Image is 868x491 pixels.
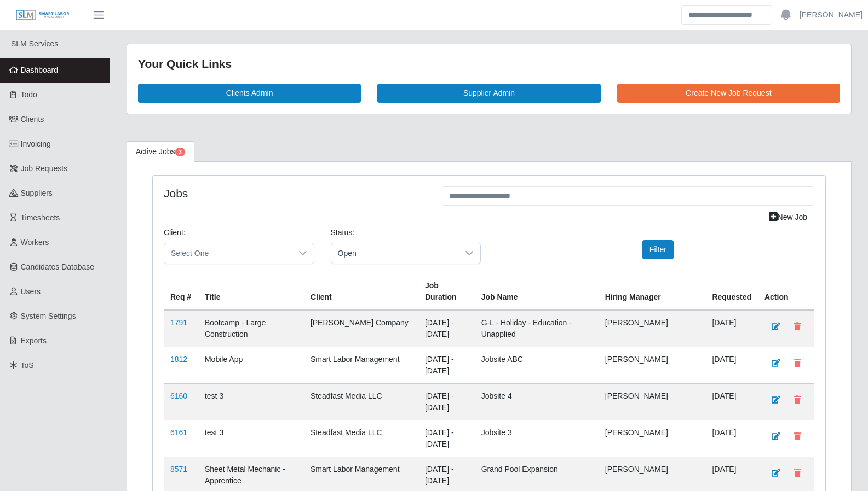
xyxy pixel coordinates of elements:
[164,186,426,200] h4: Jobs
[418,347,475,383] td: [DATE] - [DATE]
[170,355,187,364] a: 1812
[21,336,47,345] span: Exports
[762,208,814,227] a: New Job
[170,391,187,400] a: 6160
[21,287,41,296] span: Users
[164,243,292,264] span: Select One
[599,420,706,457] td: [PERSON_NAME]
[705,273,758,310] th: Requested
[418,383,475,420] td: [DATE] - [DATE]
[418,273,475,310] th: Job Duration
[418,420,475,457] td: [DATE] - [DATE]
[21,66,59,74] span: Dashboard
[21,139,51,148] span: Invoicing
[331,243,459,264] span: Open
[170,428,187,437] a: 6161
[21,262,95,271] span: Candidates Database
[705,347,758,383] td: [DATE]
[800,9,863,21] a: [PERSON_NAME]
[705,310,758,347] td: [DATE]
[127,141,194,162] a: Active Jobs
[617,84,840,103] a: Create New Job Request
[304,420,418,457] td: Steadfast Media LLC
[138,55,840,73] div: Your Quick Links
[164,227,186,238] label: Client:
[198,310,304,347] td: Bootcamp - Large Construction
[418,310,475,347] td: [DATE] - [DATE]
[21,189,53,197] span: Suppliers
[475,383,599,420] td: Jobsite 4
[599,310,706,347] td: [PERSON_NAME]
[331,227,355,238] label: Status:
[758,273,814,310] th: Action
[15,9,70,21] img: SLM Logo
[175,148,185,156] span: Pending Jobs
[475,310,599,347] td: G-L - Holiday - Education - Unapplied
[170,465,187,474] a: 8571
[304,310,418,347] td: [PERSON_NAME] Company
[599,273,706,310] th: Hiring Manager
[21,238,49,247] span: Workers
[642,240,674,259] button: Filter
[198,347,304,383] td: Mobile App
[21,115,44,124] span: Clients
[475,420,599,457] td: Jobsite 3
[475,347,599,383] td: Jobsite ABC
[21,361,34,370] span: ToS
[21,164,68,173] span: Job Requests
[377,84,600,103] a: Supplier Admin
[599,347,706,383] td: [PERSON_NAME]
[681,5,772,25] input: Search
[170,318,187,327] a: 1791
[304,383,418,420] td: Steadfast Media LLC
[304,347,418,383] td: Smart Labor Management
[198,420,304,457] td: test 3
[705,420,758,457] td: [DATE]
[11,39,58,48] span: SLM Services
[198,383,304,420] td: test 3
[21,312,76,320] span: System Settings
[164,273,198,310] th: Req #
[21,213,60,222] span: Timesheets
[599,383,706,420] td: [PERSON_NAME]
[475,273,599,310] th: Job Name
[304,273,418,310] th: Client
[198,273,304,310] th: Title
[21,90,37,99] span: Todo
[705,383,758,420] td: [DATE]
[138,84,361,103] a: Clients Admin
